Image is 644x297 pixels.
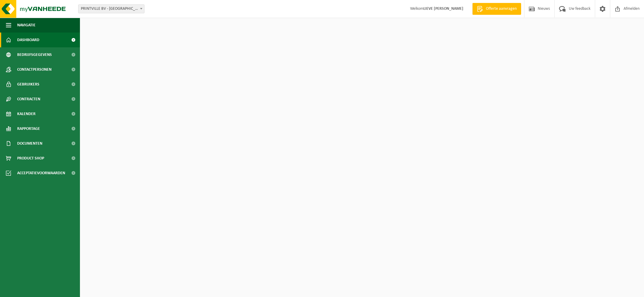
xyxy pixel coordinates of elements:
span: Gebruikers [17,77,39,92]
span: Documenten [17,136,42,151]
span: Acceptatievoorwaarden [17,166,65,180]
span: Product Shop [17,151,44,166]
span: Kalender [17,106,36,121]
span: Offerte aanvragen [484,6,518,12]
a: Offerte aanvragen [472,3,521,15]
span: Bedrijfsgegevens [17,47,52,62]
span: Contactpersonen [17,62,52,77]
span: Dashboard [17,33,39,47]
span: PRINTVILLE BV - DESTELBERGEN [78,4,144,13]
span: Rapportage [17,121,40,136]
span: Navigatie [17,18,36,33]
span: PRINTVILLE BV - DESTELBERGEN [78,5,144,13]
strong: LIEVE [PERSON_NAME] [423,7,463,11]
span: Contracten [17,92,40,106]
